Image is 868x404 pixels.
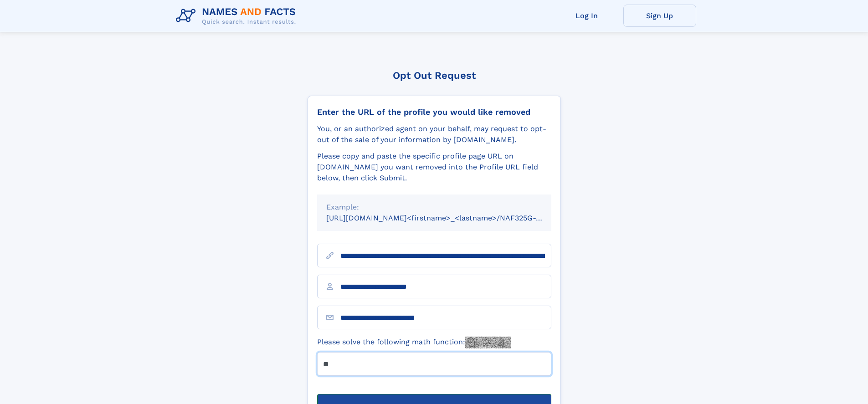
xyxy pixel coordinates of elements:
div: You, or an authorized agent on your behalf, may request to opt-out of the sale of your informatio... [317,123,551,145]
label: Please solve the following math function: [317,337,511,348]
div: Enter the URL of the profile you would like removed [317,107,551,117]
a: Log In [550,5,623,27]
div: Example: [326,202,542,213]
div: Please copy and paste the specific profile page URL on [DOMAIN_NAME] you want removed into the Pr... [317,151,551,184]
img: Logo Names and Facts [172,4,303,28]
small: [URL][DOMAIN_NAME]<firstname>_<lastname>/NAF325G-xxxxxxxx [326,214,569,222]
a: Sign Up [623,5,696,27]
div: Opt Out Request [308,70,561,81]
